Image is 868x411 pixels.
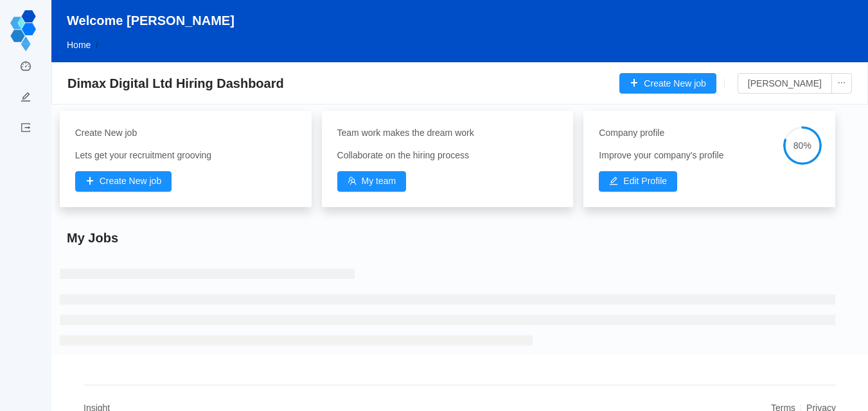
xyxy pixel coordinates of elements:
button: icon: ellipsis [831,73,852,94]
span: Welcome [PERSON_NAME] [67,13,235,28]
p: Company profile [599,126,783,140]
p: Improve your company's profile [599,149,783,162]
span: Dimax Digital Ltd Hiring Dashboard [67,76,284,90]
button: [PERSON_NAME] [738,73,832,94]
span: / [96,40,98,50]
span: My Jobs [67,231,118,245]
span: Home [67,40,91,50]
p: Collaborate on the hiring process [337,149,558,162]
button: icon: plusCreate New job [75,171,172,192]
a: icon: edit [21,85,31,112]
a: icon: dashboard [21,54,31,81]
p: Create New job [75,126,296,140]
button: icon: plusCreate New job [619,73,716,94]
img: hi.8c5c6370.svg [10,10,36,51]
span: 80% [783,141,822,150]
button: icon: teamMy team [337,171,407,192]
p: Lets get your recruitment grooving [75,149,296,162]
button: icon: editEdit Profile [599,171,677,192]
p: Team work makes the dream work [337,126,558,140]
